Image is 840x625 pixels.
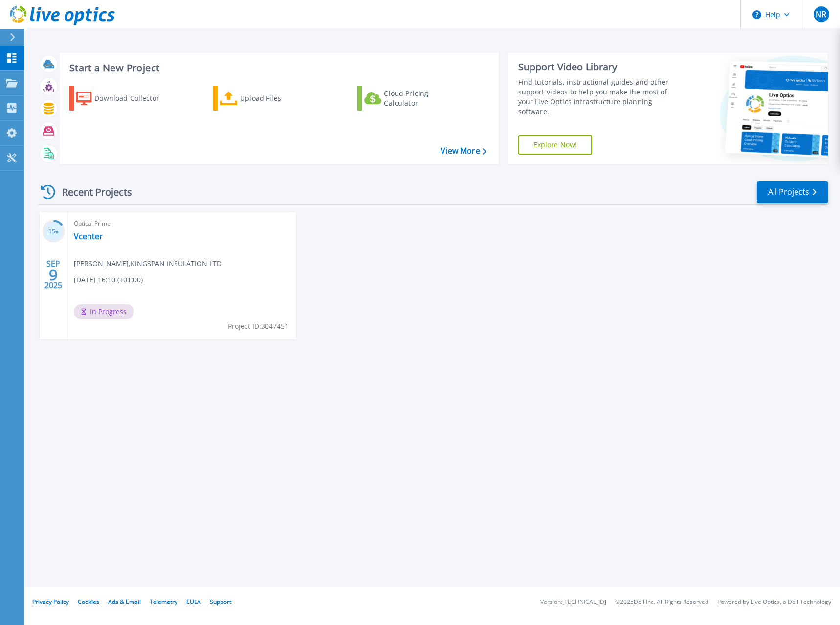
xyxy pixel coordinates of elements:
[210,598,231,606] a: Support
[74,304,134,319] span: In Progress
[228,321,288,332] span: Project ID: 3047451
[518,77,680,116] div: Find tutorials, instructional guides and other support videos to help you make the most of your L...
[32,598,69,606] a: Privacy Policy
[69,86,178,111] a: Download Collector
[42,226,65,237] h3: 15
[357,86,466,111] a: Cloud Pricing Calculator
[74,231,103,241] a: Vcenter
[69,63,486,73] h3: Start a New Project
[757,181,828,203] a: All Projects
[44,257,63,293] div: SEP 2025
[518,135,593,155] a: Explore Now!
[74,218,290,229] span: Optical Prime
[441,146,486,156] a: View More
[38,180,145,204] div: Recent Projects
[49,271,58,279] span: 9
[108,598,141,606] a: Ads & Email
[518,61,680,73] div: Support Video Library
[540,599,606,605] li: Version: [TECHNICAL_ID]
[150,598,177,606] a: Telemetry
[384,89,462,108] div: Cloud Pricing Calculator
[816,10,826,18] span: NR
[240,89,318,108] div: Upload Files
[186,598,201,606] a: EULA
[213,86,322,111] a: Upload Files
[74,258,221,269] span: [PERSON_NAME] , KINGSPAN INSULATION LTD
[615,599,708,605] li: © 2025 Dell Inc. All Rights Reserved
[74,275,143,285] span: [DATE] 16:10 (+01:00)
[78,598,99,606] a: Cookies
[94,89,173,108] div: Download Collector
[55,229,59,234] span: %
[717,599,831,605] li: Powered by Live Optics, a Dell Technology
